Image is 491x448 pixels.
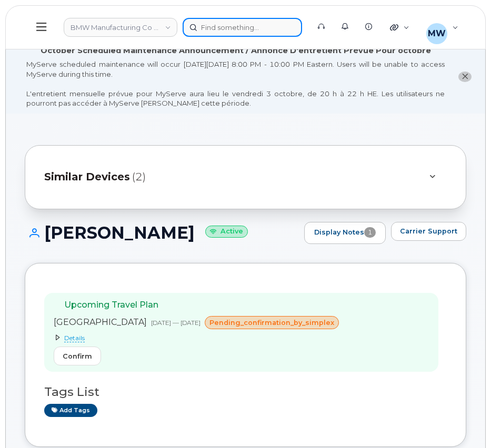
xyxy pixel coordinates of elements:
[205,226,248,238] small: Active
[458,72,472,83] button: close notification
[445,402,483,440] iframe: Messenger Launcher
[54,347,101,365] button: Confirm
[41,45,431,56] div: October Scheduled Maintenance Announcement / Annonce D'entretient Prévue Pour octobre
[391,222,466,241] button: Carrier Support
[54,317,147,327] span: [GEOGRAPHIC_DATA]
[25,223,299,242] h1: [PERSON_NAME]
[26,59,445,108] div: MyServe scheduled maintenance will occur [DATE][DATE] 8:00 PM - 10:00 PM Eastern. Users will be u...
[400,226,457,236] span: Carrier Support
[44,404,97,417] a: Add tags
[132,169,146,185] span: (2)
[63,351,92,361] span: Confirm
[209,318,334,328] span: pending_confirmation_by_simplex
[44,169,130,185] span: Similar Devices
[151,319,201,327] span: [DATE] — [DATE]
[364,227,376,238] span: 1
[64,334,85,342] span: Details
[44,385,447,399] h3: Tags List
[64,300,158,310] span: Upcoming Travel Plan
[304,222,386,244] a: Display Notes1
[54,333,343,342] summary: Details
